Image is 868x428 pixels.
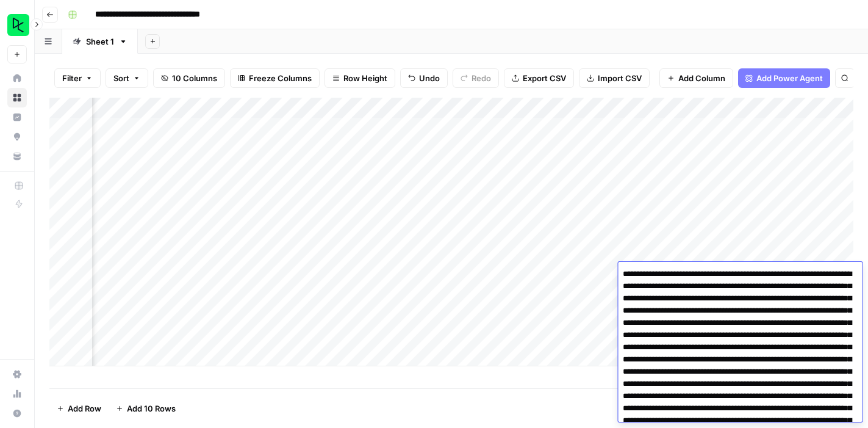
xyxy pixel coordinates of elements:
button: Add 10 Rows [109,399,183,418]
span: Add Row [68,402,101,415]
span: 10 Columns [172,72,217,84]
button: Sort [106,68,148,88]
a: Usage [7,384,27,404]
button: Filter [54,68,101,88]
span: Filter [62,72,82,84]
a: Settings [7,365,27,384]
button: Freeze Columns [230,68,320,88]
button: Row Height [325,68,395,88]
button: 10 Columns [153,68,225,88]
button: Workspace: DataCamp [7,10,27,40]
button: Add Row [49,399,109,418]
button: Undo [400,68,448,88]
span: Add 10 Rows [127,402,176,415]
button: Help + Support [7,404,27,423]
button: Redo [453,68,499,88]
a: Your Data [7,147,27,166]
button: Add Power Agent [738,68,830,88]
span: Import CSV [598,72,642,84]
a: Opportunities [7,127,27,147]
span: Redo [472,72,491,84]
img: DataCamp Logo [7,14,29,36]
span: Freeze Columns [249,72,312,84]
a: Insights [7,107,27,127]
span: Sort [113,72,129,84]
a: Sheet 1 [62,29,138,54]
span: Export CSV [523,72,566,84]
a: Home [7,68,27,88]
span: Row Height [343,72,387,84]
button: Export CSV [504,68,574,88]
div: Sheet 1 [86,35,114,48]
button: Add Column [659,68,733,88]
span: Add Power Agent [756,72,823,84]
span: Undo [419,72,440,84]
a: Browse [7,88,27,107]
span: Add Column [678,72,725,84]
button: Import CSV [579,68,650,88]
